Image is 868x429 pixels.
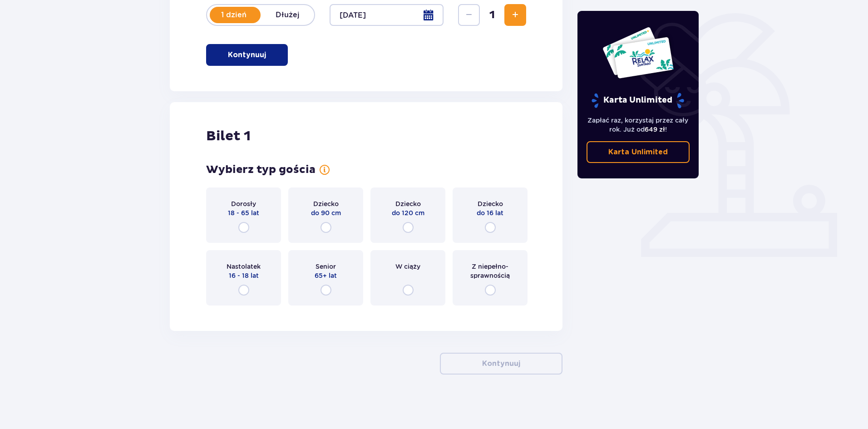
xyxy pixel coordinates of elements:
[207,10,261,20] p: 1 dzień
[587,116,690,134] p: Zapłać raz, korzystaj przez cały rok. Już od !
[461,262,519,280] span: Z niepełno­sprawnością
[206,163,316,177] h3: Wybierz typ gościa
[261,10,314,20] p: Dłużej
[587,141,690,163] a: Karta Unlimited
[395,262,420,271] span: W ciąży
[315,271,337,280] span: 65+ lat
[316,262,336,271] span: Senior
[608,147,668,157] p: Karta Unlimited
[395,199,421,208] span: Dziecko
[229,271,259,280] span: 16 - 18 lat
[311,208,341,217] span: do 90 cm
[591,93,685,108] p: Karta Unlimited
[228,208,259,217] span: 18 - 65 lat
[478,199,503,208] span: Dziecko
[231,199,256,208] span: Dorosły
[440,353,562,375] button: Kontynuuj
[504,4,526,26] button: Zwiększ
[313,199,339,208] span: Dziecko
[227,262,261,271] span: Nastolatek
[477,208,503,217] span: do 16 lat
[206,128,251,145] h2: Bilet 1
[392,208,424,217] span: do 120 cm
[228,50,266,60] p: Kontynuuj
[206,44,288,66] button: Kontynuuj
[645,126,665,133] span: 649 zł
[458,4,480,26] button: Zmniejsz
[602,26,674,79] img: Dwie karty całoroczne do Suntago z napisem 'UNLIMITED RELAX', na białym tle z tropikalnymi liśćmi...
[482,8,503,22] span: 1
[482,359,520,369] p: Kontynuuj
